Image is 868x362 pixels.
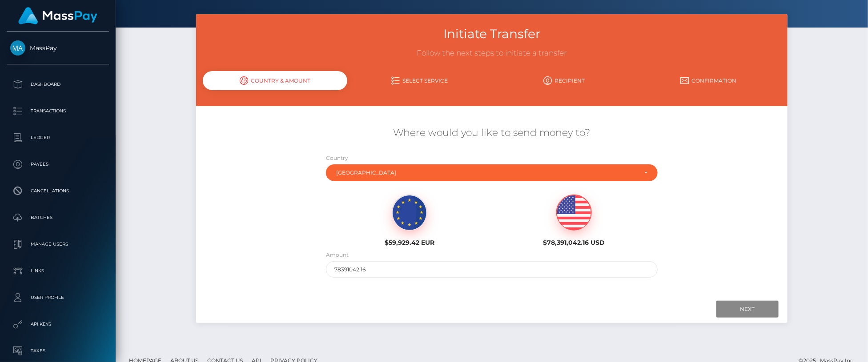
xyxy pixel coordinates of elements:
[10,158,105,171] p: Payees
[203,48,781,59] h3: Follow the next steps to initiate a transfer
[347,73,492,88] a: Select Service
[557,195,591,231] img: USD.png
[326,164,658,181] button: Philippines
[10,318,105,331] p: API Keys
[7,286,109,309] a: User Profile
[716,301,779,318] input: Next
[336,169,637,176] div: [GEOGRAPHIC_DATA]
[7,207,109,229] a: Batches
[7,73,109,95] a: Dashboard
[7,44,109,52] span: MassPay
[7,180,109,202] a: Cancellations
[7,153,109,175] a: Payees
[498,239,649,247] h6: $78,391,042.16 USD
[10,184,105,198] p: Cancellations
[10,211,105,224] p: Batches
[10,291,105,304] p: User Profile
[326,261,658,278] input: Amount to send in USD (Maximum: 78391042.16)
[7,233,109,255] a: Manage Users
[326,154,348,162] label: Country
[492,73,636,88] a: Recipient
[334,239,485,247] h6: $59,929.42 EUR
[203,126,781,140] h5: Where would you like to send money to?
[7,340,109,362] a: Taxes
[10,40,25,56] img: MassPay
[10,104,105,118] p: Transactions
[7,127,109,149] a: Ledger
[7,100,109,122] a: Transactions
[636,73,781,88] a: Confirmation
[10,131,105,144] p: Ledger
[7,260,109,282] a: Links
[10,78,105,91] p: Dashboard
[10,264,105,278] p: Links
[203,25,781,43] h3: Initiate Transfer
[7,313,109,335] a: API Keys
[203,71,347,90] div: Country & Amount
[392,195,427,231] img: EUR.png
[18,7,97,24] img: MassPay Logo
[326,251,349,259] label: Amount
[10,238,105,251] p: Manage Users
[10,344,105,358] p: Taxes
